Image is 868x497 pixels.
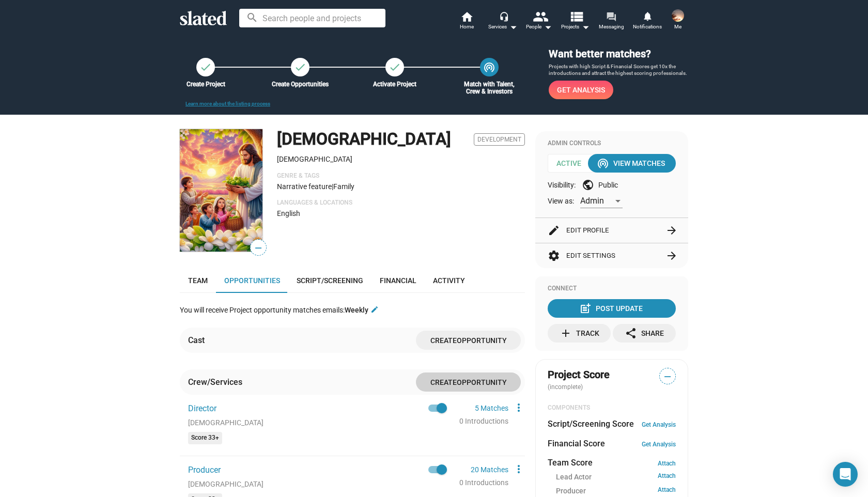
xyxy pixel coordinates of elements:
div: [DEMOGRAPHIC_DATA] [188,479,447,489]
a: Home [448,10,485,33]
span: Producer [188,465,221,475]
mat-icon: public [582,179,594,191]
a: Notifications [629,10,665,33]
a: Learn more about the listing process [185,101,270,106]
mat-icon: check [389,61,401,73]
mat-icon: arrow_forward [665,224,678,237]
mat-icon: arrow_drop_down [541,21,554,33]
div: Track [560,324,599,343]
p: Languages & Locations [277,199,525,207]
mat-icon: edit [548,224,560,237]
div: View Matches [599,154,665,173]
span: View as: [548,196,574,206]
mat-chip: Score 33+ [188,432,222,444]
mat-icon: arrow_drop_down [579,21,592,33]
mat-icon: people [533,9,548,24]
span: Me [674,21,681,33]
div: Connect [548,285,676,293]
button: Services [485,10,521,33]
div: Create Project [172,81,240,88]
h3: Want better matches? [549,47,688,61]
button: Edit Profile [548,218,676,243]
button: View Matches [588,154,676,173]
a: Match with Talent, Crew & Investors [480,58,499,76]
dt: Team Score [548,457,593,468]
mat-icon: wifi_tethering [483,61,495,73]
span: Get Analysis [557,81,605,99]
span: Project Score [548,368,610,382]
button: Track [548,324,611,343]
div: Share [625,324,664,343]
span: (incomplete) [548,383,585,391]
img: BIBLE [180,129,262,252]
span: Family [333,182,354,191]
div: 0 Introductions [459,477,508,488]
div: Match with Talent, Crew & Investors [455,81,523,95]
mat-icon: add [560,327,572,339]
button: Activate Project [385,58,404,76]
div: [DEMOGRAPHIC_DATA] [188,418,447,428]
button: CreateOpportunity [416,372,521,392]
mat-icon: share [625,327,637,339]
button: Post Update [548,299,676,318]
strong: Weekly [345,306,368,314]
div: Admin Controls [548,139,676,148]
span: Notifications [633,21,662,33]
span: English [277,209,300,218]
span: — [660,370,675,383]
a: Opportunities [216,268,288,293]
div: You will receive Project opportunity matches emails: [180,305,379,315]
a: Attach [658,460,676,467]
mat-icon: wifi_tethering [597,157,609,169]
mat-icon: post_add [579,302,592,315]
span: Active [548,154,597,173]
a: 5 Matches [475,404,508,412]
button: Projects [557,10,593,33]
a: Create Opportunities [291,58,309,76]
img: Marine Arabajyan [672,9,684,22]
span: Create [430,336,457,345]
div: Activate Project [361,81,429,88]
mat-icon: more_vert [513,463,525,475]
mat-icon: arrow_drop_down [507,21,519,33]
p: [DEMOGRAPHIC_DATA] [277,154,525,164]
span: | [332,182,333,191]
span: Financial [380,276,416,285]
input: Search people and projects [239,9,385,27]
button: CreateOpportunity [416,331,521,350]
a: Messaging [593,10,629,33]
a: Activity [425,268,473,293]
mat-icon: settings [548,250,560,262]
mat-icon: edit [370,305,379,314]
div: People [526,21,552,33]
div: Visibility: Public [548,179,676,191]
mat-icon: check [294,61,306,73]
dt: Script/Screening Score [548,418,634,429]
a: Get Analysis [549,81,613,99]
div: Create Opportunities [266,81,334,88]
a: Team [180,268,216,293]
a: Script/Screening [288,268,371,293]
mat-icon: notifications [642,11,652,21]
span: Team [188,276,208,285]
span: Director [188,403,216,413]
mat-icon: headset_mic [499,11,508,21]
span: Producer [556,486,586,496]
span: Lead Actor [556,472,592,482]
div: Crew/Services [188,377,242,387]
a: 20 Matches [471,465,508,474]
a: Get Analysis [642,441,676,448]
span: — [251,241,266,255]
div: 0 Introductions [459,416,508,427]
div: COMPONENTS [548,404,676,412]
div: Cast [188,335,205,346]
mat-icon: more_vert [513,401,525,414]
mat-icon: home [460,10,473,23]
mat-icon: arrow_forward [665,250,678,262]
a: Get Analysis [642,421,676,428]
a: Attach [658,472,676,482]
a: Financial [371,268,425,293]
h1: [DEMOGRAPHIC_DATA] [277,128,451,150]
mat-icon: view_list [569,9,584,24]
span: Create [430,378,457,386]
